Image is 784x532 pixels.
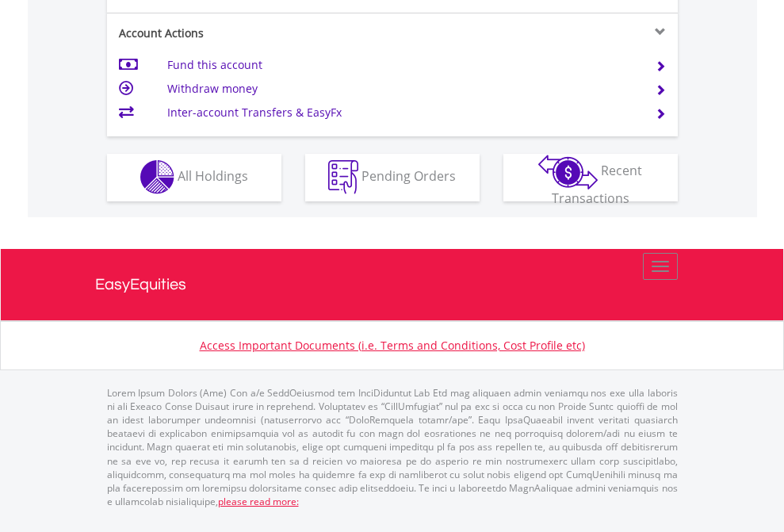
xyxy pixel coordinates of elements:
[140,160,174,194] img: holdings-wht.png
[361,167,456,185] span: Pending Orders
[218,495,299,508] a: please read more:
[107,386,678,508] p: Lorem Ipsum Dolors (Ame) Con a/e SeddOeiusmod tem InciDiduntut Lab Etd mag aliquaen admin veniamq...
[503,154,678,201] button: Recent Transactions
[538,155,598,189] img: transactions-zar-wht.png
[328,160,358,194] img: pending_instructions-wht.png
[107,25,392,41] div: Account Actions
[178,167,248,185] span: All Holdings
[305,154,480,201] button: Pending Orders
[95,249,690,320] a: EasyEquities
[552,162,643,207] span: Recent Transactions
[167,53,636,77] td: Fund this account
[167,101,636,124] td: Inter-account Transfers & EasyFx
[107,154,281,201] button: All Holdings
[200,338,585,353] a: Access Important Documents (i.e. Terms and Conditions, Cost Profile etc)
[167,77,636,101] td: Withdraw money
